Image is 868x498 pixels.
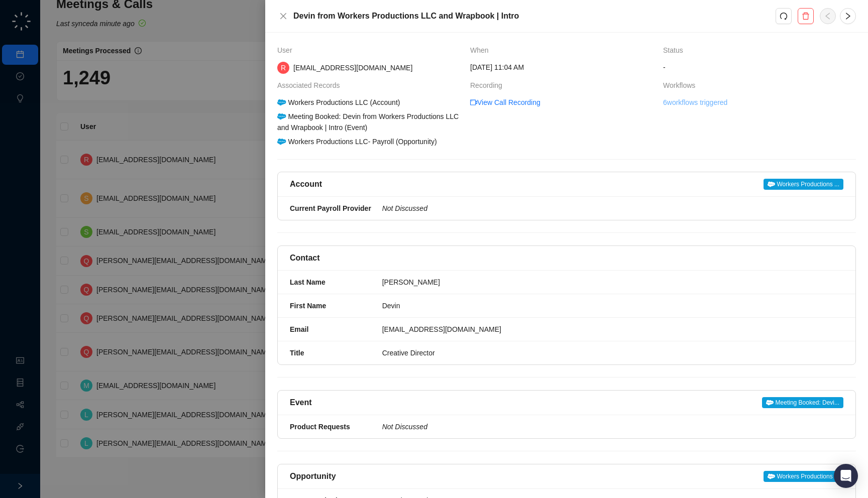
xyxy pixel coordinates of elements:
a: Meeting Booked: Devi... [762,397,843,409]
a: video-cameraView Call Recording [470,97,540,108]
strong: Last Name [290,278,325,286]
h5: Devin from Workers Productions LLC and Wrapbook | Intro [293,10,776,22]
strong: Current Payroll Provider [290,204,371,212]
a: Workers Productions ... [764,470,843,482]
i: Not Discussed [382,423,427,431]
a: 6 workflows triggered [663,97,727,108]
span: redo [780,12,788,20]
h5: Contact [290,252,320,264]
h5: Event [290,397,312,409]
span: [DATE] 11:04 AM [470,62,524,73]
h5: Opportunity [290,470,336,482]
button: Close [277,10,289,22]
strong: Product Requests [290,423,350,431]
div: Workers Productions LLC- Payroll (Opportunity) [276,136,439,147]
span: right [844,12,852,20]
span: User [277,45,297,56]
div: Workers Productions LLC (Account) [276,97,401,108]
div: Meeting Booked: Devin from Workers Productions LLC and Wrapbook | Intro (Event) [276,111,464,133]
span: Workflows [663,80,700,91]
span: Workers Productions ... [764,179,843,190]
div: Creative Director [382,347,837,358]
div: Devin [382,300,837,311]
span: video-camera [470,99,477,106]
span: Status [663,45,688,56]
span: [EMAIL_ADDRESS][DOMAIN_NAME] [293,64,412,72]
i: Not Discussed [382,204,427,212]
div: [PERSON_NAME] [382,277,837,288]
span: Meeting Booked: Devi... [762,397,843,408]
strong: First Name [290,302,326,310]
span: R [281,62,286,73]
strong: Title [290,349,304,357]
span: Associated Records [277,80,345,91]
span: close [279,12,287,20]
div: Open Intercom Messenger [834,464,858,488]
h5: Account [290,178,322,190]
a: Workers Productions ... [764,178,843,190]
div: [EMAIL_ADDRESS][DOMAIN_NAME] [382,324,837,335]
span: delete [802,12,810,20]
span: Workers Productions ... [764,471,843,482]
span: When [470,45,494,56]
span: Recording [470,80,507,91]
span: - [663,62,856,73]
strong: Email [290,325,308,333]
